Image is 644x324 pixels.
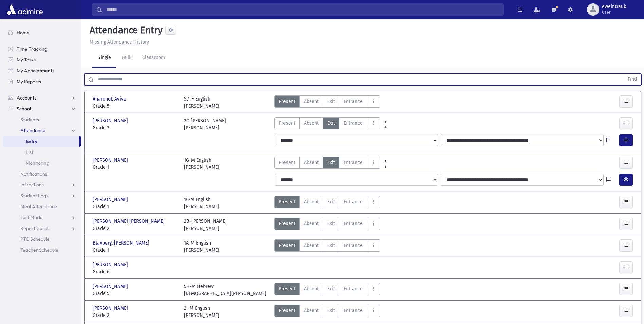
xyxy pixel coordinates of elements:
span: Present [279,159,295,166]
span: Absent [304,120,319,127]
a: Notifications [3,168,81,179]
span: List [26,149,33,155]
span: Entrance [344,159,363,166]
span: Absent [304,307,319,314]
span: Exit [327,307,335,314]
img: AdmirePro [5,3,44,16]
div: AttTypes [274,196,380,210]
span: Exit [327,285,335,292]
a: Single [92,49,116,68]
span: Absent [304,242,319,249]
a: My Appointments [3,65,81,76]
span: Grade 6 [93,268,177,275]
span: Test Marks [20,214,43,220]
span: Meal Attendance [20,203,57,210]
a: Missing Attendance History [87,39,149,45]
span: Teacher Schedule [20,247,58,253]
span: Absent [304,285,319,292]
a: Accounts [3,92,81,103]
a: Monitoring [3,158,81,168]
span: [PERSON_NAME] [93,157,129,164]
span: [PERSON_NAME] [PERSON_NAME] [93,218,166,225]
a: Teacher Schedule [3,245,81,255]
span: Entrance [344,285,363,292]
span: PTC Schedule [20,236,50,242]
a: Entry [3,136,79,147]
span: Present [279,220,295,227]
span: Time Tracking [17,46,47,52]
a: Report Cards [3,223,81,234]
span: eweintraub [602,4,626,10]
div: AttTypes [274,95,380,110]
span: [PERSON_NAME] [93,117,129,124]
span: Grade 2 [93,124,177,131]
span: Report Cards [20,225,49,231]
span: My Tasks [17,57,36,63]
span: [PERSON_NAME] [93,305,129,312]
span: Aharonof, Aviva [93,95,127,103]
span: Exit [327,198,335,205]
a: PTC Schedule [3,234,81,245]
span: Grade 1 [93,247,177,254]
span: Present [279,242,295,249]
a: Time Tracking [3,43,81,54]
span: My Appointments [17,68,54,74]
input: Search [102,3,503,16]
div: AttTypes [274,157,380,171]
div: AttTypes [274,239,380,254]
span: Notifications [20,171,47,177]
span: Grade 2 [93,312,177,319]
span: Present [279,198,295,205]
span: [PERSON_NAME] [93,283,129,290]
span: Grade 1 [93,164,177,171]
div: 5D-F English [PERSON_NAME] [184,95,219,110]
span: Absent [304,198,319,205]
span: Exit [327,159,335,166]
div: 1A-M English [PERSON_NAME] [184,239,219,254]
span: Entrance [344,120,363,127]
span: Accounts [17,95,36,101]
span: Grade 1 [93,203,177,210]
a: List [3,147,81,158]
span: Monitoring [26,160,49,166]
span: Home [17,30,30,36]
span: User [602,10,626,15]
span: Entry [26,138,37,144]
span: Attendance [20,127,45,133]
span: [PERSON_NAME] [93,261,129,268]
span: Entrance [344,198,363,205]
button: Find [624,74,641,85]
div: 2I-M English [PERSON_NAME] [184,305,219,319]
span: Present [279,285,295,292]
div: 2B-[PERSON_NAME] [PERSON_NAME] [184,218,227,232]
a: Student Logs [3,190,81,201]
span: Absent [304,220,319,227]
span: School [17,106,31,112]
a: Test Marks [3,212,81,223]
a: Bulk [116,49,137,68]
span: Exit [327,98,335,105]
div: 2C-[PERSON_NAME] [PERSON_NAME] [184,117,226,131]
span: Grade 5 [93,290,177,297]
span: Absent [304,159,319,166]
a: School [3,103,81,114]
span: Entrance [344,98,363,105]
a: Infractions [3,179,81,190]
a: Students [3,114,81,125]
span: Absent [304,98,319,105]
a: My Tasks [3,54,81,65]
span: Student Logs [20,193,48,199]
a: My Reports [3,76,81,87]
span: Grade 5 [93,103,177,110]
div: AttTypes [274,218,380,232]
a: Classroom [137,49,170,68]
span: Entrance [344,220,363,227]
span: Infractions [20,182,44,188]
span: Entrance [344,307,363,314]
div: AttTypes [274,305,380,319]
span: Exit [327,242,335,249]
span: Present [279,98,295,105]
div: 5H-M Hebrew [DEMOGRAPHIC_DATA][PERSON_NAME] [184,283,266,297]
span: Exit [327,220,335,227]
span: Present [279,120,295,127]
